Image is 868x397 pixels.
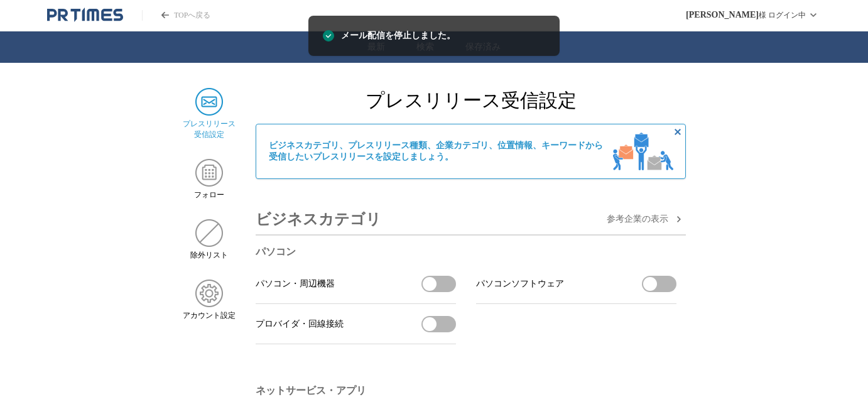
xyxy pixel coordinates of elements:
h2: プレスリリース受信設定 [256,88,686,114]
a: PR TIMESのトップページはこちら [47,8,123,23]
span: 参考企業の 表示 [607,214,668,225]
span: ビジネスカテゴリ、プレスリリース種類、企業カテゴリ、位置情報、キーワードから 受信したいプレスリリースを設定しましょう。 [269,140,603,163]
span: プロバイダ・回線接続 [256,318,344,330]
span: パソコン・周辺機器 [256,278,335,290]
img: フォロー [195,159,223,187]
span: メール配信を停止しました。 [341,29,455,43]
span: [PERSON_NAME] [686,10,759,20]
a: 除外リスト除外リスト [182,219,236,261]
a: プレスリリース 受信設定プレスリリース 受信設定 [182,88,236,140]
img: 除外リスト [195,219,223,247]
span: パソコンソフトウェア [476,278,564,290]
img: プレスリリース 受信設定 [195,88,223,116]
h3: パソコン [256,246,676,259]
a: PR TIMESのトップページはこちら [142,10,210,21]
button: 非表示にする [670,124,685,139]
button: 参考企業の表示 [607,212,686,227]
h3: ビジネスカテゴリ [256,204,381,234]
span: プレスリリース 受信設定 [183,119,236,140]
span: アカウント設定 [183,310,236,321]
span: 除外リスト [190,250,228,261]
img: アカウント設定 [195,280,223,307]
a: アカウント設定アカウント設定 [182,280,236,321]
span: フォロー [194,190,224,200]
a: フォローフォロー [182,159,236,200]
